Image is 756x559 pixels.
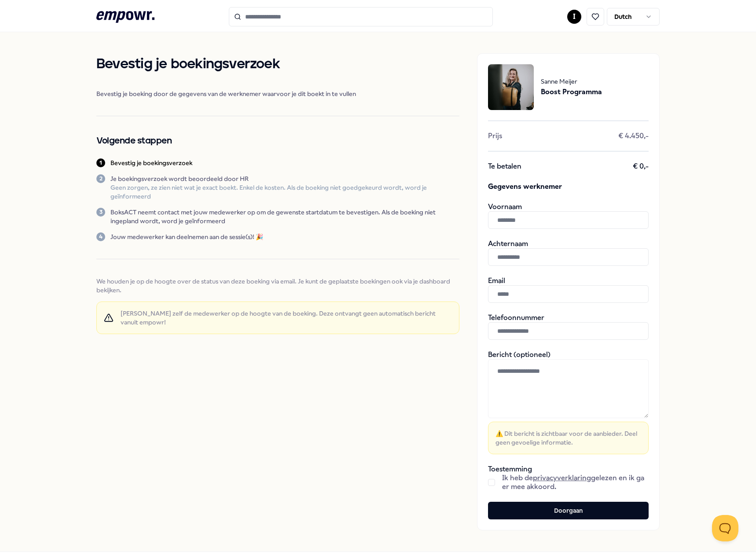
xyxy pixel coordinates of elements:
p: BoksACT neemt contact met jouw medewerker op om de gewenste startdatum te bevestigen. Als de boek... [110,208,459,225]
span: Gegevens werknemer [488,181,649,192]
div: 3 [96,208,105,217]
h2: Volgende stappen [96,134,459,148]
p: Je boekingsverzoek wordt beoordeeld door HR [110,174,459,183]
span: Prijs [488,132,502,140]
div: Voornaam [488,202,649,229]
div: 1 [96,158,105,167]
div: Toestemming [488,465,649,491]
div: 4 [96,232,105,241]
p: Bevestig je boekingsverzoek [110,158,192,167]
span: € 0,- [633,162,649,171]
span: ⚠️ Dit bericht is zichtbaar voor de aanbieder. Deel geen gevoelige informatie. [495,429,641,447]
div: 2 [96,174,105,183]
div: Email [488,276,649,303]
p: Geen zorgen, ze zien niet wat je exact boekt. Enkel de kosten. Als de boeking niet goedgekeurd wo... [110,183,459,201]
div: Achternaam [488,239,649,266]
span: Boost Programma [541,86,602,98]
span: [PERSON_NAME] zelf de medewerker op de hoogte van de boeking. Deze ontvangt geen automatisch beri... [121,309,452,327]
a: privacyverklaring [533,474,591,482]
div: Bericht (optioneel) [488,350,649,454]
div: Telefoonnummer [488,313,649,340]
h1: Bevestig je boekingsverzoek [96,53,459,75]
span: Bevestig je boeking door de gegevens van de werknemer waarvoor je dit boekt in te vullen [96,89,459,98]
input: Search for products, categories or subcategories [229,7,493,26]
button: Doorgaan [488,502,649,519]
p: Jouw medewerker kan deelnemen aan de sessie(s)! 🎉 [110,232,263,241]
span: We houden je op de hoogte over de status van deze boeking via email. Je kunt de geplaatste boekin... [96,277,459,294]
img: package image [488,64,534,110]
span: Ik heb de gelezen en ik ga er mee akkoord. [502,474,649,491]
span: Sanne Meijer [541,77,602,86]
span: € 4.450,- [618,132,649,140]
iframe: Help Scout Beacon - Open [712,515,738,541]
span: Te betalen [488,162,521,171]
button: I [567,10,581,24]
